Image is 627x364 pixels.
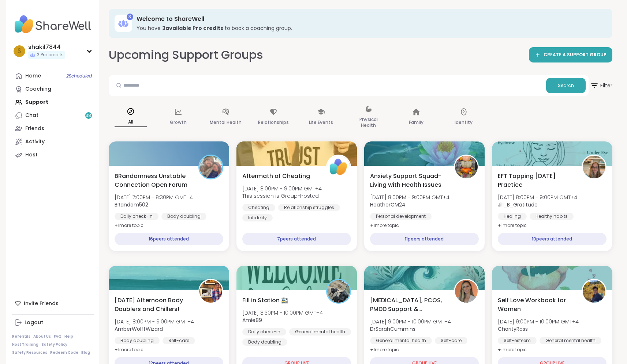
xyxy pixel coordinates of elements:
[115,172,190,189] span: BRandomness Unstable Connection Open Forum
[370,233,479,245] div: 11 peers attended
[162,24,223,32] b: 3 available Pro credit s
[25,72,41,80] div: Home
[137,24,602,32] h3: You have to book a coaching group.
[540,337,601,344] div: General mental health
[25,125,44,132] div: Friends
[33,334,51,339] a: About Us
[50,350,78,355] a: Redeem Code
[435,337,467,344] div: Self-care
[12,135,94,148] a: Activity
[242,316,262,324] b: Amie89
[170,118,187,127] p: Growth
[289,328,351,335] div: General mental health
[210,118,242,127] p: Mental Health
[544,52,607,58] span: CREATE A SUPPORT GROUP
[12,334,30,339] a: Referrals
[12,83,94,96] a: Coaching
[115,296,190,314] span: [DATE] Afternoon Body Doublers and Chillers!
[115,118,147,127] p: All
[37,52,64,58] span: 3 Pro credits
[127,14,133,20] div: 3
[12,297,94,310] div: Invite Friends
[529,47,612,62] a: CREATE A SUPPORT GROUP
[81,350,90,355] a: Blog
[242,296,288,305] span: Fill in Station 🚉
[590,77,612,94] span: Filter
[12,12,94,37] img: ShareWell Nav Logo
[370,194,449,201] span: [DATE] 8:00PM - 9:00PM GMT+4
[242,172,310,181] span: Aftermath of Cheating
[115,201,148,208] b: BRandom502
[86,113,91,119] span: 38
[498,325,528,333] b: CharityRoss
[327,280,350,303] img: Amie89
[498,213,527,220] div: Healing
[278,204,340,211] div: Relationship struggles
[64,334,73,339] a: Help
[530,213,574,220] div: Healthy habits
[25,319,43,326] div: Logout
[455,156,478,178] img: HeatherCM24
[115,318,194,325] span: [DATE] 8:00PM - 9:00PM GMT+4
[242,214,273,221] div: Infidelity
[370,337,432,344] div: General mental health
[370,325,415,333] b: DrSarahCummins
[161,213,206,220] div: Body doubling
[199,280,222,303] img: AmberWolffWizard
[137,15,602,23] h3: Welcome to ShareWell
[583,156,605,178] img: Jill_B_Gratitude
[498,172,574,189] span: EFT Tapping [DATE] Practice
[498,296,574,314] span: Self Love Workbook for Women
[163,337,195,344] div: Self-care
[115,194,193,201] span: [DATE] 7:00PM - 8:30PM GMT+4
[583,280,605,303] img: CharityRoss
[258,118,289,127] p: Relationships
[115,213,158,220] div: Daily check-in
[498,337,537,344] div: Self-esteem
[352,115,385,130] p: Physical Health
[370,201,406,208] b: HeatherCM24
[309,118,333,127] p: Life Events
[242,309,323,316] span: [DATE] 8:30PM - 10:00PM GMT+4
[12,342,38,347] a: Host Training
[25,151,38,159] div: Host
[242,328,286,335] div: Daily check-in
[12,69,94,83] a: Home2Scheduled
[370,213,432,220] div: Personal development
[115,325,163,333] b: AmberWolffWizard
[327,156,350,178] img: ShareWell
[370,172,446,189] span: Anxiety Support Squad- Living with Health Issues
[590,75,612,96] button: Filter
[12,109,94,122] a: Chat38
[12,350,47,355] a: Safety Resources
[455,118,473,127] p: Identity
[115,233,223,245] div: 16 peers attended
[28,43,65,51] div: shakil7844
[12,148,94,162] a: Host
[242,338,287,346] div: Body doubling
[455,280,478,303] img: DrSarahCummins
[18,46,21,56] span: s
[558,82,574,89] span: Search
[498,233,607,245] div: 10 peers attended
[12,122,94,135] a: Friends
[25,112,38,119] div: Chat
[370,296,446,314] span: [MEDICAL_DATA], PCOS, PMDD Support & Empowerment
[115,337,160,344] div: Body doubling
[498,201,538,208] b: Jill_B_Gratitude
[242,204,275,211] div: Cheating
[25,138,45,145] div: Activity
[12,316,94,329] a: Logout
[66,73,92,79] span: 2 Scheduled
[242,185,322,192] span: [DATE] 8:00PM - 9:00PM GMT+4
[242,233,351,245] div: 7 peers attended
[370,318,451,325] span: [DATE] 9:00PM - 10:00PM GMT+4
[546,78,586,93] button: Search
[54,334,61,339] a: FAQ
[41,342,67,347] a: Safety Policy
[25,86,51,93] div: Coaching
[242,192,322,200] span: This session is Group-hosted
[498,194,577,201] span: [DATE] 8:00PM - 9:00PM GMT+4
[109,47,263,63] h2: Upcoming Support Groups
[409,118,423,127] p: Family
